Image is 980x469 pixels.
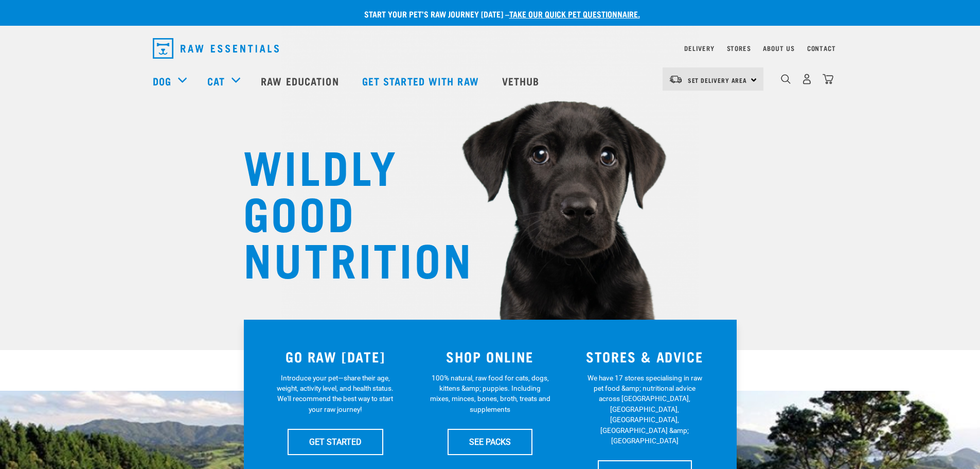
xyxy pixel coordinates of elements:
[419,349,561,364] h3: SHOP ONLINE
[492,60,553,101] a: Vethub
[781,74,791,84] img: home-icon-1@2x.png
[669,75,683,84] img: van-moving.png
[430,373,550,415] p: 100% natural, raw food for cats, dogs, kittens &amp; puppies. Including mixes, minces, bones, bro...
[251,60,351,101] a: Raw Education
[807,46,836,50] a: Contact
[509,11,640,16] a: take our quick pet questionnaire.
[207,73,225,89] a: Cat
[801,74,812,84] img: user.png
[275,373,396,415] p: Introduce your pet—share their age, weight, activity level, and health status. We'll recommend th...
[448,429,532,455] a: SEE PACKS
[727,46,751,50] a: Stores
[688,78,747,82] span: Set Delivery Area
[153,73,171,89] a: Dog
[145,34,836,63] nav: dropdown navigation
[763,46,794,50] a: About Us
[288,429,383,455] a: GET STARTED
[243,142,449,281] h1: WILDLY GOOD NUTRITION
[823,74,833,84] img: home-icon@2x.png
[153,38,279,59] img: Raw Essentials Logo
[352,60,492,101] a: Get started with Raw
[584,373,705,446] p: We have 17 stores specialising in raw pet food &amp; nutritional advice across [GEOGRAPHIC_DATA],...
[684,46,714,50] a: Delivery
[264,349,407,364] h3: GO RAW [DATE]
[574,349,716,364] h3: STORES & ADVICE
